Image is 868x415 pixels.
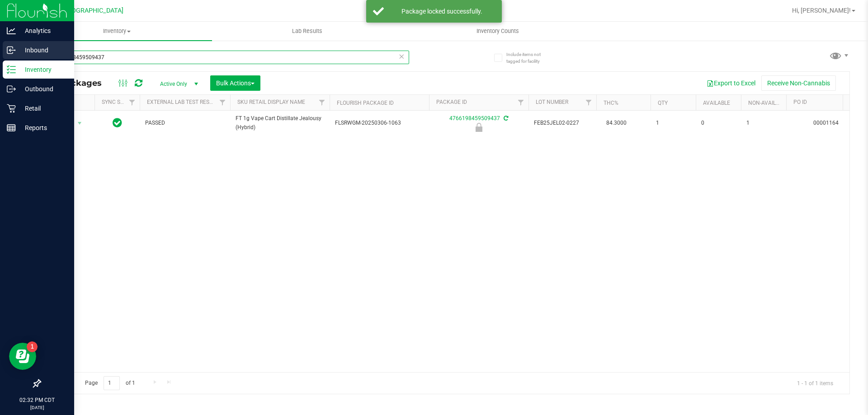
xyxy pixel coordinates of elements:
[315,95,330,110] a: Filter
[216,79,255,87] span: Bulk Actions
[464,27,531,35] span: Inventory Counts
[16,45,70,56] p: Inbound
[16,84,70,94] p: Outbound
[145,119,225,127] span: PASSED
[506,51,552,65] span: Include items not tagged for facility
[27,341,38,352] iframe: Resource center unread badge
[337,100,394,106] a: Flourish Package ID
[389,7,495,16] div: Package locked successfully.
[514,95,528,110] a: Filter
[9,343,36,370] iframe: Resource center
[7,123,16,132] inline-svg: Reports
[502,115,508,121] span: Sync from Compliance System
[449,115,500,121] a: 4766198459509437
[534,119,591,127] span: FEB25JEL02-0227
[104,376,120,390] input: 1
[7,46,16,55] inline-svg: Inbound
[102,99,137,105] a: Sync Status
[428,123,530,132] div: Quarantine
[658,100,668,106] a: Qty
[47,78,111,88] span: All Packages
[236,114,324,131] span: FT 1g Vape Cart Distillate Jealousy (Hybrid)
[74,117,85,130] span: select
[212,22,402,41] a: Lab Results
[813,120,839,126] a: 00001164
[748,100,788,106] a: Non-Available
[790,376,840,390] span: 1 - 1 of 1 items
[656,119,690,127] span: 1
[604,100,618,106] a: THC%
[215,95,230,110] a: Filter
[22,22,212,41] a: Inventory
[701,119,736,127] span: 0
[280,27,335,35] span: Lab Results
[746,119,781,127] span: 1
[7,104,16,113] inline-svg: Retail
[16,122,70,133] p: Reports
[792,7,851,14] span: Hi, [PERSON_NAME]!
[113,117,122,129] span: In Sync
[16,25,70,36] p: Analytics
[4,404,70,411] p: [DATE]
[402,22,593,41] a: Inventory Counts
[703,100,730,106] a: Available
[7,65,16,74] inline-svg: Inventory
[22,27,212,35] span: Inventory
[16,64,70,75] p: Inventory
[16,103,70,114] p: Retail
[210,75,260,91] button: Bulk Actions
[40,51,409,64] input: Search Package ID, Item Name, SKU, Lot or Part Number...
[237,99,305,105] a: Sku Retail Display Name
[536,99,568,105] a: Lot Number
[7,26,16,35] inline-svg: Analytics
[335,119,424,127] span: FLSRWGM-20250306-1063
[701,75,761,91] button: Export to Excel
[125,95,140,110] a: Filter
[4,396,70,404] p: 02:32 PM CDT
[147,99,218,105] a: External Lab Test Result
[793,99,807,105] a: PO ID
[61,7,123,14] span: [GEOGRAPHIC_DATA]
[602,117,631,130] span: 84.3000
[581,95,596,110] a: Filter
[436,99,467,105] a: Package ID
[761,75,836,91] button: Receive Non-Cannabis
[77,376,142,390] span: Page of 1
[7,84,16,93] inline-svg: Outbound
[398,51,405,62] span: Clear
